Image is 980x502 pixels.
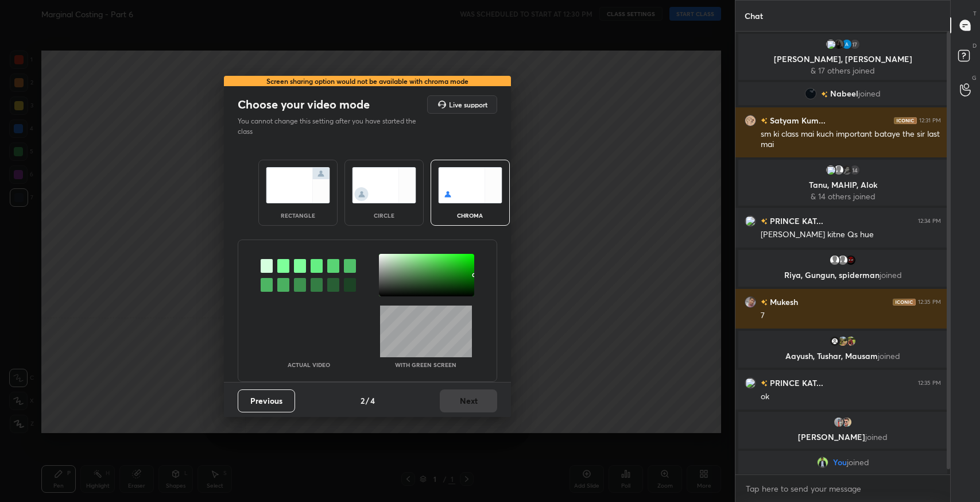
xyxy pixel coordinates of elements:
img: d5e60321c15a449f904b58f3343f34be.jpg [833,38,845,50]
div: ok [761,391,941,403]
span: joined [858,89,881,98]
h4: 4 [370,395,375,407]
img: 452d70fcd7894b25a0daa01ff4624a58.jpg [841,416,853,428]
h6: Mukesh [768,296,798,308]
h6: PRINCE KAT... [768,215,823,227]
img: d7b266e9af654528916c65a7cf32705e.jpg [845,254,857,266]
h6: PRINCE KAT... [768,377,823,389]
img: no-rating-badge.077c3623.svg [821,91,828,98]
p: You cannot change this setting after you have started the class [238,116,424,137]
img: cd652d65c6544fd1bcc9ca045b099253.jpg [841,164,853,176]
img: default.png [829,254,840,266]
div: 17 [849,38,861,50]
p: Aayush, Tushar, Mausam [745,352,940,361]
img: 3 [805,88,816,99]
button: Previous [238,389,295,412]
p: Riya, Gungun, spiderman [745,271,940,280]
img: 3 [825,164,836,176]
div: 12:35 PM [918,299,941,306]
div: circle [361,213,407,218]
span: joined [880,269,902,280]
img: normalScreenIcon.ae25ed63.svg [266,167,330,203]
span: Nabeel [830,89,858,98]
p: [PERSON_NAME], [PERSON_NAME] [745,55,940,64]
img: fcc3dd17a7d24364a6f5f049f7d33ac3.jpg [817,457,828,468]
div: grid [735,32,950,474]
p: & 14 others joined [745,192,940,201]
div: rectangle [275,213,321,218]
img: 61276bedd06a467db4f29d52a4601c3a.jpg [837,335,849,347]
img: 3 [745,377,756,389]
img: 4244147e1fa442888cb41eaa2e928443.73571607_3 [841,38,853,50]
img: circleScreenIcon.acc0effb.svg [352,167,416,203]
img: no-rating-badge.077c3623.svg [761,118,768,124]
img: 3706bd8ec78c4317ac1ad17bbbfee6ea.jpg [829,335,840,347]
img: iconic-dark.1390631f.png [894,117,917,124]
h6: Satyam Kum... [768,114,826,126]
img: 4c432adf20b24afc979e178260aed123.jpg [845,335,857,347]
span: joined [878,350,900,361]
img: no-rating-badge.077c3623.svg [761,380,768,387]
p: Actual Video [288,362,330,368]
h4: / [366,395,369,407]
div: Screen sharing option would not be available with chroma mode [224,76,511,86]
p: With green screen [395,362,456,368]
img: iconic-dark.1390631f.png [893,299,916,306]
p: Tanu, MAHIP, Alok [745,180,940,190]
p: D [973,41,977,50]
img: 3 [825,38,836,50]
div: 12:31 PM [919,117,941,124]
img: chromaScreenIcon.c19ab0a0.svg [438,167,502,203]
img: default.png [833,164,845,176]
p: Chat [735,1,772,31]
img: no-rating-badge.077c3623.svg [761,218,768,225]
img: ee2f365983054e17a0a8fd0220be7e3b.jpg [745,115,756,126]
div: 12:35 PM [918,380,941,387]
span: joined [865,431,888,442]
div: 12:34 PM [918,218,941,225]
div: 14 [849,164,861,176]
img: default.png [837,254,849,266]
h5: Live support [449,101,487,108]
p: [PERSON_NAME] [745,433,940,442]
img: no-rating-badge.077c3623.svg [761,299,768,306]
img: 3 [745,215,756,227]
div: sm ki class mai kuch important bataye the sir last mai [761,129,941,150]
span: joined [847,458,869,467]
div: chroma [447,213,493,218]
span: You [833,458,847,467]
div: [PERSON_NAME] kitne Qs hue [761,229,941,241]
p: T [973,9,977,18]
div: 7 [761,310,941,322]
p: & 17 others joined [745,66,940,75]
h2: Choose your video mode [238,97,370,112]
img: 4fb1ef4a05d043828c0fb253196add07.jpg [745,296,756,308]
p: G [972,74,977,82]
h4: 2 [361,395,365,407]
img: 3 [833,416,845,428]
